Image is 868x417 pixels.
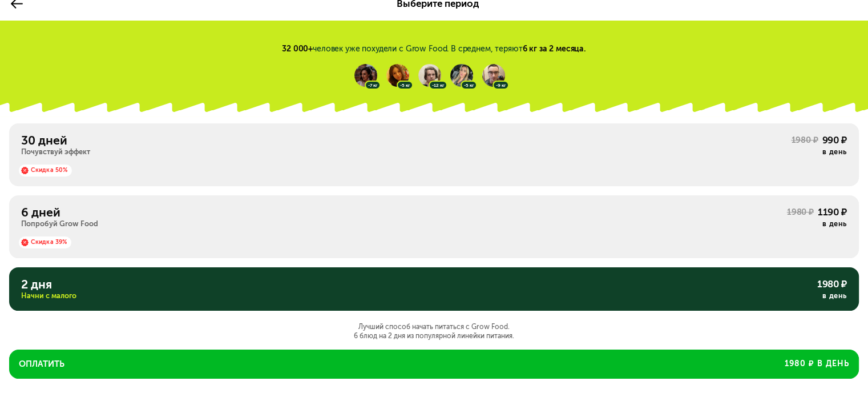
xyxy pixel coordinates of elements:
[822,147,846,157] div: в день
[21,277,817,291] div: 2 дня
[21,147,791,157] div: Почувствуй эффект
[21,291,817,301] div: Начни с малого
[450,64,473,87] img: 4.c5fb2239.jpeg
[482,64,505,87] img: 5.3c05998e.jpeg
[461,81,477,90] div: -5 кг
[787,206,814,229] div: 1980 ₽
[397,81,413,90] div: -5 кг
[19,165,72,177] div: Скидка 50%
[785,358,849,370] span: 1980 ₽ в день
[354,64,377,87] img: 1.b93c0863.png
[21,219,787,229] div: Попробуй Grow Food
[817,291,847,301] div: в день
[282,44,586,54] span: человек уже похудели с Grow Food. В среднем, теряют
[822,133,846,147] div: 990 ₽
[386,64,409,87] img: 2.a54dc740.png
[282,44,313,54] strong: 32 000+
[418,64,441,87] img: 3.1a47bce5.png
[791,134,818,157] div: 1980 ₽
[492,81,509,90] div: -9 кг
[522,44,586,54] strong: 6 кг за 2 месяца.
[21,205,787,219] div: 6 дней
[19,236,72,248] div: Скидка 39%
[818,205,847,219] div: 1190 ₽
[365,81,381,90] div: -7 кг
[14,331,854,340] p: 6 блюд на 2 дня из популярной линейки питания.
[429,81,447,90] div: -12 кг
[817,277,847,291] div: 1980 ₽
[818,219,847,229] div: в день
[14,322,854,331] p: Лучший способ начать питаться с Grow Food.
[21,133,791,147] div: 30 дней
[9,350,859,379] button: Оплатить1980 ₽ в день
